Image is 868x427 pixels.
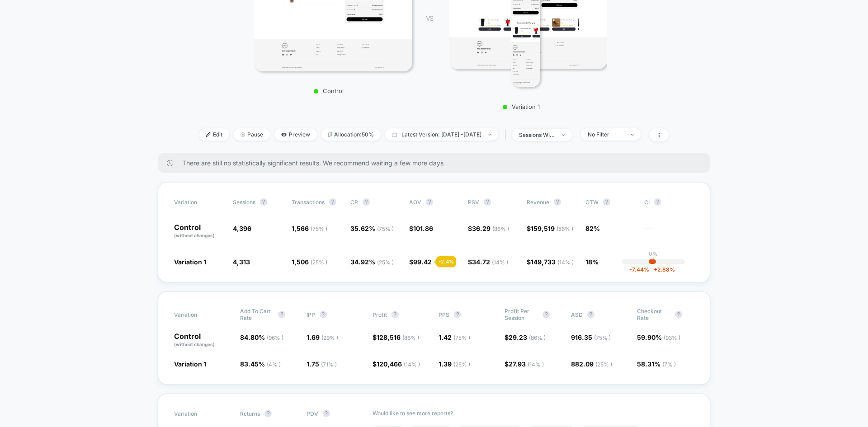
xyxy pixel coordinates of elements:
[373,360,420,368] span: $
[585,258,599,266] span: 18%
[174,360,206,368] span: Variation 1
[505,308,538,321] span: Profit Per Session
[350,258,394,266] span: 34.92 %
[644,226,694,239] span: ---
[654,266,657,273] span: +
[505,360,544,368] span: $
[233,225,251,232] span: 4,396
[492,225,509,232] span: ( 86 % )
[174,224,224,239] p: Control
[675,311,682,318] button: ?
[649,266,675,273] span: 2.88 %
[439,360,470,368] span: 1.39
[329,198,336,206] button: ?
[174,258,206,266] span: Variation 1
[554,198,561,206] button: ?
[240,308,274,321] span: Add To Cart Rate
[426,198,433,206] button: ?
[321,334,338,341] span: ( 29 % )
[409,225,433,232] span: $
[629,266,649,273] span: -7.44 %
[392,132,397,137] img: calendar
[292,225,327,232] span: 1,566
[234,128,270,141] span: Pause
[402,334,419,341] span: ( 86 % )
[509,360,544,368] span: 27.93
[267,334,283,341] span: ( 96 % )
[527,225,573,232] span: $
[652,257,654,264] p: |
[240,333,283,341] span: 84.80 %
[571,360,612,368] span: 882.09
[240,410,260,417] span: Returns
[307,311,315,318] span: IPP
[587,311,594,318] button: ?
[585,198,635,206] span: OTW
[413,258,432,266] span: 99.42
[595,361,612,368] span: ( 25 % )
[373,333,419,341] span: $
[654,198,661,206] button: ?
[182,159,692,167] span: There are still no statistically significant results. We recommend waiting a few more days
[588,131,624,138] div: No Filter
[307,410,318,417] span: PDV
[307,333,338,341] span: 1.69
[233,199,255,206] span: Sessions
[321,361,337,368] span: ( 71 % )
[311,259,327,266] span: ( 25 % )
[472,225,509,232] span: 36.29
[350,225,394,232] span: 35.62 %
[454,311,461,318] button: ?
[529,334,546,341] span: ( 86 % )
[373,410,694,417] p: Would like to see more reports?
[594,334,611,341] span: ( 75 % )
[377,225,394,232] span: ( 75 % )
[174,198,224,206] span: Variation
[649,250,658,257] p: 0%
[571,311,583,318] span: ASD
[468,225,509,232] span: $
[531,225,573,232] span: 159,519
[442,103,600,110] p: Variation 1
[585,225,600,232] span: 82%
[174,333,231,348] p: Control
[250,87,408,94] p: Control
[328,132,332,137] img: rebalance
[311,225,327,232] span: ( 75 % )
[307,360,337,368] span: 1.75
[174,342,215,347] span: (without changes)
[468,258,508,266] span: $
[292,199,325,206] span: Transactions
[503,128,512,141] span: |
[377,333,419,341] span: 128,516
[542,311,550,318] button: ?
[321,128,381,141] span: Allocation: 50%
[350,199,358,206] span: CR
[206,132,211,137] img: edit
[264,410,272,417] button: ?
[603,198,610,206] button: ?
[274,128,317,141] span: Preview
[557,259,574,266] span: ( 14 % )
[527,199,549,206] span: Revenue
[392,311,399,318] button: ?
[439,333,470,341] span: 1.42
[637,333,680,341] span: 59.90 %
[644,198,694,206] span: CI
[267,361,281,368] span: ( 4 % )
[509,333,546,341] span: 29.23
[484,198,491,206] button: ?
[492,259,508,266] span: ( 14 % )
[385,128,498,141] span: Latest Version: [DATE] - [DATE]
[377,259,394,266] span: ( 25 % )
[377,360,420,368] span: 120,466
[468,199,479,206] span: PSV
[527,258,574,266] span: $
[562,134,565,136] img: end
[453,361,470,368] span: ( 25 % )
[557,225,573,232] span: ( 86 % )
[453,334,470,341] span: ( 75 % )
[637,308,670,321] span: Checkout Rate
[505,333,546,341] span: $
[631,134,634,136] img: end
